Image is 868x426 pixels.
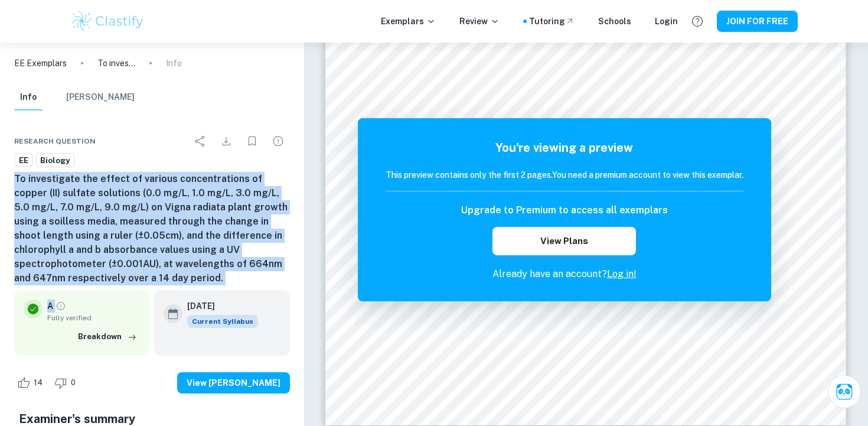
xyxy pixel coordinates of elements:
a: Grade fully verified [56,301,66,311]
p: Exemplars [381,15,436,28]
p: To investigate the effect of various concentrations of copper (II) sulfate solutions (0.0 mg/L, 1... [97,57,135,70]
a: EE Exemplars [14,57,67,70]
div: Bookmark [240,129,264,153]
button: Breakdown [75,328,140,346]
button: JOIN FOR FREE [717,11,798,32]
div: Share [188,129,212,153]
a: Biology [35,153,74,168]
h5: You're viewing a preview [386,139,743,157]
button: Ask Clai [828,375,861,408]
span: 0 [64,377,82,389]
button: Help and Feedback [687,11,707,31]
h6: This preview contains only the first 2 pages. You need a premium account to view this exemplar. [386,168,743,181]
div: Like [14,373,49,392]
span: Current Syllabus [187,315,258,328]
a: EE [14,153,33,168]
span: 14 [27,377,49,389]
button: View [PERSON_NAME] [177,372,290,394]
button: View Plans [492,227,635,255]
span: Biology [36,155,74,167]
a: Schools [598,15,631,28]
div: Download [214,129,238,153]
img: Clastify logo [70,9,145,33]
p: Info [166,57,182,70]
div: This exemplar is based on the current syllabus. Feel free to refer to it for inspiration/ideas wh... [187,315,258,328]
p: Review [459,15,500,28]
span: Fully verified [47,313,140,323]
h6: [DATE] [187,300,249,313]
a: Log in! [607,268,637,279]
a: Tutoring [529,15,575,28]
p: A [47,300,53,313]
p: Already have an account? [386,267,743,281]
span: Research question [14,136,96,147]
span: EE [15,155,32,167]
h6: Upgrade to Premium to access all exemplars [461,203,668,217]
div: Dislike [51,373,82,392]
div: Report issue [266,129,290,153]
button: [PERSON_NAME] [66,84,135,110]
h6: To investigate the effect of various concentrations of copper (II) sulfate solutions (0.0 mg/L, 1... [14,172,290,285]
a: Login [655,15,678,28]
button: Info [14,84,43,110]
